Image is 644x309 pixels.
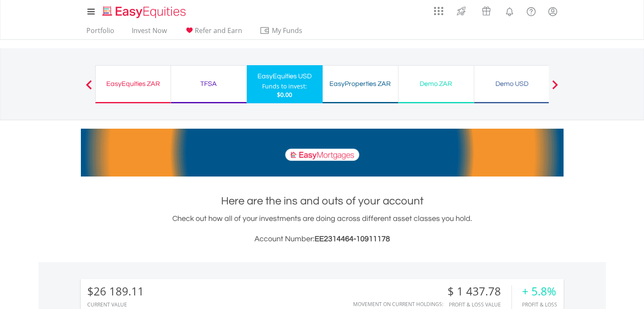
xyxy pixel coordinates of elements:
span: My Funds [260,25,315,36]
a: FAQ's and Support [520,2,542,19]
img: grid-menu-icon.svg [434,6,443,16]
div: EasyProperties ZAR [328,78,393,90]
div: + 5.8% [522,285,557,298]
div: Movement on Current Holdings: [353,301,443,307]
div: Demo ZAR [404,78,469,90]
h3: Account Number: [81,233,564,245]
button: Previous [80,84,97,93]
a: Invest Now [128,26,170,39]
a: Refer and Earn [181,26,246,39]
span: EE2314464-10911178 [315,235,390,243]
a: Home page [99,2,189,19]
div: CURRENT VALUE [87,302,144,307]
img: vouchers-v2.svg [479,4,493,18]
div: $26 189.11 [87,285,144,298]
span: Refer and Earn [195,26,242,35]
div: EasyEquities ZAR [101,78,166,90]
img: thrive-v2.svg [454,4,468,18]
span: $0.00 [277,91,292,99]
a: Portfolio [83,26,118,39]
button: Next [547,84,564,93]
div: Profit & Loss [522,302,557,307]
div: $ 1 437.78 [448,285,511,298]
a: My Profile [542,2,564,21]
img: EasyMortage Promotion Banner [81,129,564,177]
a: AppsGrid [428,2,449,16]
div: Demo USD [479,78,544,90]
a: Vouchers [474,2,499,18]
h1: Here are the ins and outs of your account [81,193,564,209]
div: Funds to invest: [262,82,307,91]
div: TFSA [176,78,241,90]
div: EasyEquities USD [252,70,318,82]
img: EasyEquities_Logo.png [101,5,189,19]
div: Check out how all of your investments are doing across different asset classes you hold. [81,213,564,245]
div: Profit & Loss Value [448,302,511,307]
a: Notifications [499,2,520,19]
